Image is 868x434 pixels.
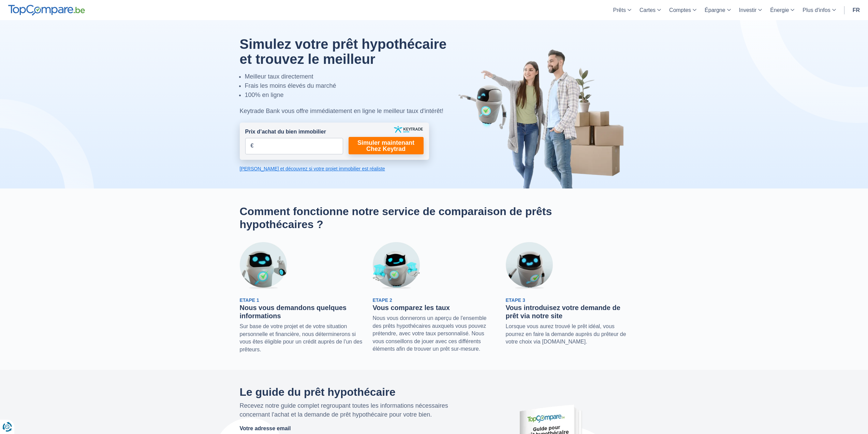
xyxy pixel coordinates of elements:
[394,126,423,133] img: keytrade
[240,297,259,303] span: Etape 1
[373,304,496,312] h3: Vous comparez les taux
[245,128,326,136] label: Prix d’achat du bien immobilier
[240,205,629,231] h2: Comment fonctionne notre service de comparaison de prêts hypothécaires ?
[251,142,254,150] span: €
[245,90,462,100] li: 100% en ligne
[240,323,363,353] p: Sur base de votre projet et de votre situation personnelle et financière, nous déterminerons si v...
[240,386,462,398] h2: Le guide du prêt hypothécaire
[240,37,462,67] h1: Simulez votre prêt hypothécaire et trouvez le meilleur
[8,5,85,16] img: TopCompare
[240,402,462,419] p: Recevez notre guide complet regroupant toutes les informations nécessaires concernant l'achat et ...
[240,165,429,172] a: [PERSON_NAME] et découvrez si votre projet immobilier est réaliste
[373,314,496,353] p: Nous vous donnerons un aperçu de l'ensemble des prêts hypothécaires auxquels vous pouvez prétendr...
[349,137,424,154] a: Simuler maintenant Chez Keytrad
[245,72,462,81] li: Meilleur taux directement
[373,242,420,289] img: Etape 2
[240,425,291,433] label: Votre adresse email
[506,304,629,320] h3: Vous introduisez votre demande de prêt via notre site
[240,242,287,289] img: Etape 1
[373,297,392,303] span: Etape 2
[506,323,629,346] p: Lorsque vous aurez trouvé le prêt idéal, vous pourrez en faire la demande auprès du prêteur de vo...
[245,81,462,90] li: Frais les moins élevés du marché
[506,242,553,289] img: Etape 3
[240,304,363,320] h3: Nous vous demandons quelques informations
[458,48,629,188] img: image-hero
[240,107,462,116] div: Keytrade Bank vous offre immédiatement en ligne le meilleur taux d'intérêt!
[506,297,525,303] span: Etape 3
